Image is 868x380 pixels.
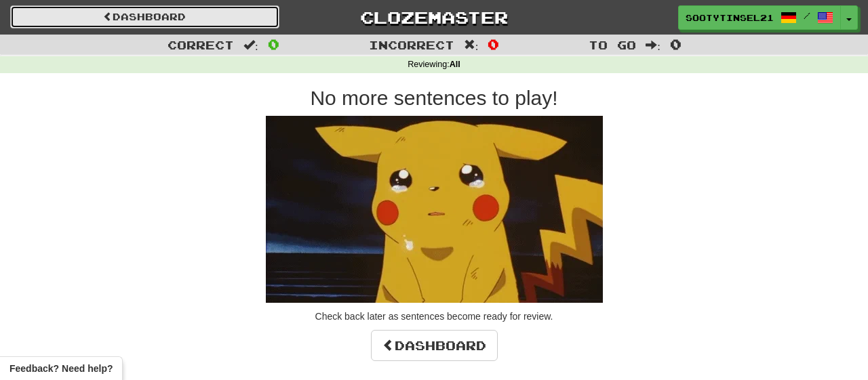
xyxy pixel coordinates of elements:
[450,60,460,69] strong: All
[266,116,603,303] img: sad-pikachu.gif
[804,11,810,20] span: /
[47,310,821,323] p: Check back later as sentences become ready for review.
[243,39,258,51] span: :
[10,5,279,28] a: Dashboard
[646,39,660,51] span: :
[300,5,569,29] a: Clozemaster
[670,36,682,52] span: 0
[589,38,636,51] span: To go
[47,87,821,109] h2: No more sentences to play!
[369,38,454,51] span: Incorrect
[167,38,234,51] span: Correct
[9,362,113,375] span: Open feedback widget
[686,12,774,24] span: Sootytinsel21
[371,330,498,361] a: Dashboard
[464,39,479,51] span: :
[488,36,499,52] span: 0
[268,36,279,52] span: 0
[678,5,841,30] a: Sootytinsel21 /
